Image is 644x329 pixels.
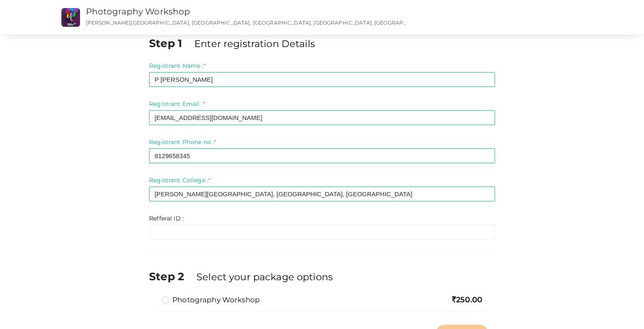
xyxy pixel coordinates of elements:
[149,110,495,125] input: Enter registrant email here.
[149,214,184,223] label: Refferal ID :
[86,6,191,17] a: Photography Workshop
[196,270,333,284] label: Select your package options
[149,100,205,108] label: Registrant Email :
[61,8,80,27] img: ENKQTPZH_small.png
[162,295,260,305] label: Photography Workshop
[149,61,206,70] label: Registrant Name :
[149,269,195,284] label: Step 2
[149,72,495,87] input: Enter registrant name here.
[452,295,482,304] span: 250.00
[149,36,193,51] label: Step 1
[149,138,216,146] label: Registrant Phone no :
[194,37,315,50] label: Enter registration Details
[149,148,495,163] input: Enter registrant phone no here.
[86,19,408,26] p: [PERSON_NAME][GEOGRAPHIC_DATA], [GEOGRAPHIC_DATA], [GEOGRAPHIC_DATA], [GEOGRAPHIC_DATA], [GEOGRAP...
[149,176,210,184] label: Registrant College :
